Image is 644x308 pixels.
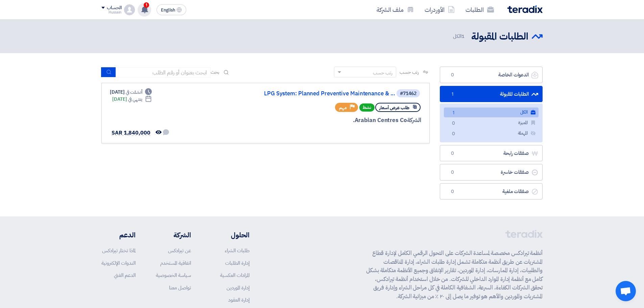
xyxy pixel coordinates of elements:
div: #71462 [400,91,416,96]
a: الندوات الإلكترونية [101,259,136,267]
span: 1 [448,91,456,98]
a: الأوردرات [419,2,460,18]
a: الكل [444,108,539,117]
span: SAR 1,840,000 [112,129,150,137]
a: الطلبات [460,2,499,18]
span: طلب عرض أسعار [379,104,409,111]
a: ملف الشركة [371,2,419,18]
a: المزادات العكسية [220,271,249,279]
span: 0 [448,169,456,176]
span: الكل [453,32,466,40]
div: Arabian Centres Co. [259,116,421,125]
span: الشركة [407,116,422,124]
button: English [157,4,186,15]
p: أنظمة تيرادكس مخصصة لمساعدة الشركات على التحول الرقمي الكامل لإدارة قطاع المشتريات عن طريق أنظمة ... [366,249,543,301]
a: الطلبات المقبولة1 [440,86,543,102]
div: الحساب [107,5,121,11]
a: الدعوات الخاصة0 [440,67,543,83]
span: نشط [359,103,375,112]
div: Hussain [101,10,121,14]
li: الحلول [211,230,249,240]
span: 0 [449,120,457,127]
a: إدارة العقود [228,296,249,304]
span: 0 [448,72,456,78]
a: عن تيرادكس [168,247,191,254]
span: بحث [211,69,219,76]
img: profile_test.png [124,4,135,15]
li: الشركة [156,230,191,240]
span: 1 [449,110,457,117]
a: المهملة [444,128,539,138]
span: 0 [449,131,457,138]
span: 0 [448,188,456,195]
a: LPG System: Planned Preventive Maintenance & ... [260,91,395,97]
a: إدارة الطلبات [225,259,249,267]
h2: الطلبات المقبولة [471,30,528,43]
span: ينتهي في [128,96,142,103]
div: دردشة مفتوحة [616,281,636,301]
a: المميزة [444,118,539,128]
span: 1 [461,32,464,40]
a: تواصل معنا [169,284,191,291]
a: صفقات ملغية0 [440,183,543,200]
img: Teradix logo [507,5,543,13]
span: English [161,8,175,13]
div: رتب حسب [373,69,392,76]
a: صفقات خاسرة0 [440,164,543,181]
span: 1 [144,2,149,8]
span: 0 [448,150,456,157]
a: صفقات رابحة0 [440,145,543,162]
input: ابحث بعنوان أو رقم الطلب [116,67,211,77]
a: اتفاقية المستخدم [160,259,191,267]
a: لماذا تختار تيرادكس [102,247,136,254]
div: [DATE] [112,96,152,103]
li: الدعم [101,230,136,240]
div: [DATE] [110,89,152,96]
a: سياسة الخصوصية [156,271,191,279]
span: رتب حسب [400,69,419,76]
a: الدعم الفني [114,271,136,279]
span: أنشئت في [126,89,142,96]
span: مهم [339,104,347,111]
a: طلبات الشراء [225,247,249,254]
a: إدارة الموردين [226,284,249,291]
